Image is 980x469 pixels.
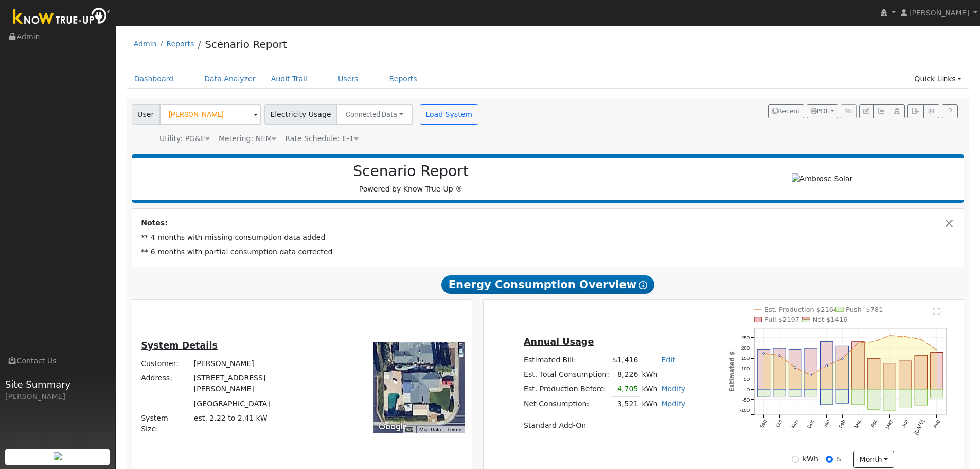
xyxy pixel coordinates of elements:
td: Net Consumption: [522,396,611,411]
text: Oct [775,419,784,428]
button: Load System [420,104,478,125]
text: Nov [790,419,799,429]
rect: onclick="" [821,341,833,389]
rect: onclick="" [757,349,770,389]
a: Edit [661,356,675,364]
a: Scenario Report [205,38,287,50]
text: 250 [741,335,750,340]
img: Google [376,420,409,433]
rect: onclick="" [883,389,896,411]
button: Recent [768,104,804,118]
text: Jun [901,419,910,428]
text: Apr [869,418,878,428]
a: Quick Links [906,70,969,89]
circle: onclick="" [920,338,922,340]
text: 0 [747,386,750,392]
span: Electricity Usage [264,104,337,125]
button: Edit User [859,104,874,118]
text: Est. Production $2164 [764,305,838,313]
td: System Size: [139,411,192,436]
circle: onclick="" [857,342,859,344]
td: Customer: [139,357,192,371]
text: Pull $2197 [764,316,799,323]
rect: onclick="" [931,352,943,389]
circle: onclick="" [778,354,780,356]
circle: onclick="" [889,335,891,337]
circle: onclick="" [794,366,796,368]
rect: onclick="" [773,348,786,389]
td: Address: [139,371,192,396]
input: Select a User [159,104,261,125]
a: Help Link [942,104,958,118]
button: month [853,451,894,468]
rect: onclick="" [931,389,943,398]
span: Alias: HE1N [285,134,359,143]
input: $ [826,456,833,463]
rect: onclick="" [899,361,912,389]
text: Push -$781 [846,305,883,313]
td: kWh [640,367,687,381]
text: Sep [759,418,768,429]
td: Est. Production Before: [522,381,611,396]
rect: onclick="" [789,349,801,389]
td: kWh [640,396,660,411]
text: 150 [741,355,750,361]
text: 50 [744,376,750,381]
text: Estimated $ [728,351,736,391]
td: 3,521 [611,396,640,411]
td: Standard Add-On [522,419,687,433]
span: Energy Consumption Overview [441,275,654,294]
rect: onclick="" [899,389,912,408]
u: System Details [141,340,218,351]
button: Login As [889,104,905,118]
text: Net $1416 [813,316,848,323]
text: [DATE] [914,419,925,436]
td: [GEOGRAPHIC_DATA] [192,396,324,411]
input: kWh [792,456,799,463]
h2: Scenario Report [142,163,680,180]
rect: onclick="" [868,389,880,409]
div: Utility: PG&E [159,133,210,144]
a: Data Analyzer [197,70,263,89]
span: Site Summary [5,377,110,391]
td: System Size [192,411,324,436]
a: Reports [382,70,425,89]
label: kWh [803,454,818,464]
text: Feb [838,418,846,428]
button: Multi-Series Graph [873,104,889,118]
text:  [933,307,940,315]
circle: onclick="" [842,357,844,359]
label: $ [836,454,841,464]
td: 4,705 [611,381,640,396]
text: Dec [806,419,815,429]
circle: onclick="" [873,341,875,343]
button: Export Interval Data [907,104,923,118]
rect: onclick="" [836,389,848,403]
a: Modify [661,385,685,393]
span: [PERSON_NAME] [909,9,969,17]
a: Open this area in Google Maps (opens a new window) [376,420,409,433]
td: 8,226 [611,367,640,381]
button: Connected Data [336,104,413,125]
rect: onclick="" [852,389,864,405]
a: Audit Trail [263,70,315,89]
text: -50 [742,397,750,403]
span: est. 2.22 to 2.41 kW [194,414,268,422]
a: Users [330,70,366,89]
text: Mar [853,418,862,429]
rect: onclick="" [805,348,817,389]
circle: onclick="" [826,364,828,367]
a: Terms (opens in new tab) [447,427,461,432]
text: Aug [932,419,941,429]
text: -100 [740,407,750,413]
button: Settings [923,104,939,118]
span: User [132,104,160,125]
div: Metering: NEM [219,133,276,144]
button: Keyboard shortcuts [405,426,413,433]
td: $1,416 [611,353,640,367]
div: [PERSON_NAME] [5,391,110,402]
td: Estimated Bill: [522,353,611,367]
i: Show Help [639,281,647,289]
rect: onclick="" [773,389,786,397]
rect: onclick="" [789,389,801,397]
